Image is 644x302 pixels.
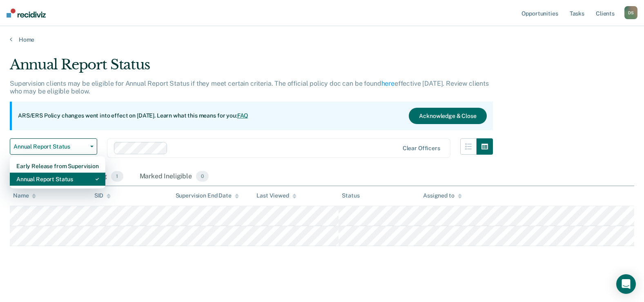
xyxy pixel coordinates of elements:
span: Annual Report Status [13,143,87,150]
div: SID [94,192,111,199]
div: Supervision End Date [176,192,239,199]
div: Early Release from Supervision [16,160,99,173]
button: Acknowledge & Close [409,108,486,124]
div: Open Intercom Messenger [616,274,636,294]
p: Supervision clients may be eligible for Annual Report Status if they meet certain criteria. The o... [10,80,489,95]
div: Clear officers [403,145,440,152]
div: Last Viewed [256,192,296,199]
div: Annual Report Status [10,56,493,80]
div: D S [624,6,637,19]
p: ARS/ERS Policy changes went into effect on [DATE]. Learn what this means for you: [18,112,248,120]
div: Name [13,192,36,199]
div: Status [342,192,359,199]
img: Recidiviz [7,9,46,18]
span: 0 [196,171,209,182]
a: FAQ [237,112,249,119]
button: Annual Report Status [10,138,97,155]
a: here [381,80,394,87]
button: DS [624,6,637,19]
div: Assigned to [423,192,461,199]
div: Marked Ineligible0 [138,168,211,186]
div: Annual Report Status [16,173,99,186]
a: Home [10,36,634,43]
span: 1 [111,171,123,182]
